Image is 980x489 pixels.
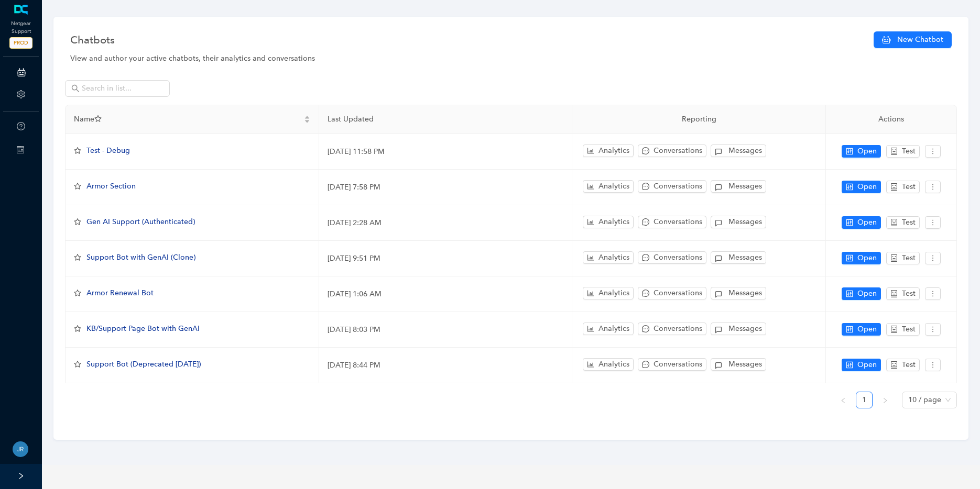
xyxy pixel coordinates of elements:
[638,216,706,228] button: messageConversations
[74,254,81,261] span: star
[86,182,136,191] span: Armor Section
[583,251,634,264] button: bar-chartAnalytics
[890,290,898,297] span: robot
[929,326,937,333] span: more
[642,147,649,154] span: message
[842,323,881,336] button: controlOpen
[925,323,941,336] button: more
[638,180,706,193] button: messageConversations
[835,392,852,408] li: Previous Page
[598,145,629,157] span: Analytics
[642,183,649,190] span: message
[319,348,573,383] td: [DATE] 8:44 PM
[587,325,594,332] span: bar-chart
[94,115,102,123] span: star
[728,252,762,263] span: Messages
[654,287,702,299] span: Conversations
[74,218,81,226] span: star
[711,180,766,193] button: Messages
[319,205,573,241] td: [DATE] 2:28 AM
[902,146,916,157] span: Test
[711,287,766,299] button: Messages
[846,254,853,262] span: control
[925,287,941,300] button: more
[857,146,877,157] span: Open
[319,312,573,348] td: [DATE] 8:03 PM
[846,148,853,155] span: control
[857,359,877,371] span: Open
[874,31,952,48] button: New Chatbot
[583,145,634,157] button: bar-chartAnalytics
[71,84,80,93] span: search
[642,325,649,332] span: message
[86,217,195,226] span: Gen AI Support (Authenticated)
[86,146,130,155] span: Test - Debug
[711,251,766,264] button: Messages
[728,216,762,228] span: Messages
[583,180,634,193] button: bar-chartAnalytics
[598,323,629,335] span: Analytics
[587,218,594,226] span: bar-chart
[638,145,706,157] button: messageConversations
[86,324,200,333] span: KB/Support Page Bot with GenAI
[9,37,32,49] span: PROD
[638,323,706,335] button: messageConversations
[17,122,25,130] span: question-circle
[587,147,594,154] span: bar-chart
[17,90,25,98] span: setting
[890,219,898,226] span: robot
[728,145,762,157] span: Messages
[886,359,920,371] button: robotTest
[897,34,943,46] span: New Chatbot
[82,83,155,94] input: Search in list...
[74,147,81,154] span: star
[902,181,916,193] span: Test
[890,326,898,333] span: robot
[842,252,881,264] button: controlOpen
[642,290,649,297] span: message
[654,216,702,228] span: Conversations
[925,181,941,193] button: more
[877,392,894,408] li: Next Page
[886,216,920,229] button: robotTest
[826,105,957,134] th: Actions
[654,252,702,263] span: Conversations
[857,252,877,264] span: Open
[728,287,762,299] span: Messages
[598,216,629,228] span: Analytics
[86,288,154,297] span: Armor Renewal Bot
[890,361,898,369] span: robot
[902,324,916,335] span: Test
[886,145,920,158] button: robotTest
[728,359,762,370] span: Messages
[886,323,920,336] button: robotTest
[856,392,873,408] li: 1
[840,397,846,404] span: left
[902,359,916,371] span: Test
[929,254,937,262] span: more
[846,361,853,369] span: control
[728,323,762,335] span: Messages
[13,441,28,457] img: 2324be9e83858ea81364d1c28f5f9c70
[74,290,81,297] span: star
[842,287,881,300] button: controlOpen
[835,392,852,408] button: left
[925,216,941,229] button: more
[890,183,898,191] span: robot
[842,181,881,193] button: controlOpen
[598,359,629,370] span: Analytics
[886,252,920,264] button: robotTest
[319,105,573,134] th: Last Updated
[846,183,853,191] span: control
[857,288,877,299] span: Open
[846,326,853,333] span: control
[638,251,706,264] button: messageConversations
[598,252,629,263] span: Analytics
[886,181,920,193] button: robotTest
[654,145,702,157] span: Conversations
[583,358,634,371] button: bar-chartAnalytics
[587,361,594,368] span: bar-chart
[711,358,766,371] button: Messages
[908,392,951,408] span: 10 / page
[711,323,766,335] button: Messages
